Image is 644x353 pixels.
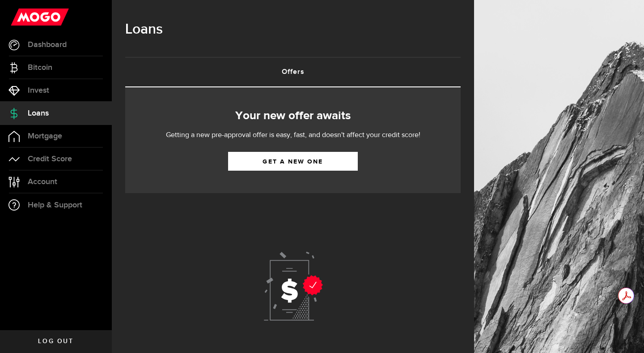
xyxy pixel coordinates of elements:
iframe: LiveChat chat widget [606,315,644,353]
span: Log out [38,338,73,344]
span: Credit Score [28,155,72,163]
h1: Loans [125,18,461,41]
span: Invest [28,86,49,95]
span: Mortgage [28,132,62,140]
a: Offers [125,58,461,86]
h2: Your new offer awaits [139,107,447,125]
a: Get a new one [228,152,358,171]
span: Dashboard [28,41,67,49]
p: Getting a new pre-approval offer is easy, fast, and doesn't affect your credit score! [139,130,447,141]
span: Help & Support [28,201,82,209]
span: Bitcoin [28,64,52,72]
ul: Tabs Navigation [125,57,461,87]
span: Account [28,178,57,186]
span: Loans [28,109,49,117]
